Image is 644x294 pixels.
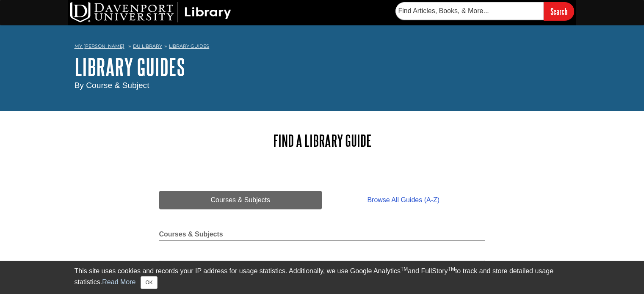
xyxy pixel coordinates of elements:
[159,132,485,149] h2: Find a Library Guide
[395,2,574,20] form: Searches DU Library's articles, books, and more
[159,191,322,209] a: Courses & Subjects
[395,2,544,20] input: Find Articles, Books, & More...
[75,266,570,289] div: This site uses cookies and records your IP address for usage statistics. Additionally, we use Goo...
[133,43,162,49] a: DU Library
[159,231,485,241] h2: Courses & Subjects
[75,80,570,92] div: By Course & Subject
[75,54,570,80] h1: Library Guides
[75,41,570,54] nav: breadcrumb
[544,2,574,20] input: Search
[401,266,408,272] sup: TM
[70,2,231,22] img: DU Library
[75,43,124,50] a: My [PERSON_NAME]
[448,266,455,272] sup: TM
[102,278,135,286] a: Read More
[169,43,209,49] a: Library Guides
[322,191,485,209] a: Browse All Guides (A-Z)
[141,276,157,289] button: Close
